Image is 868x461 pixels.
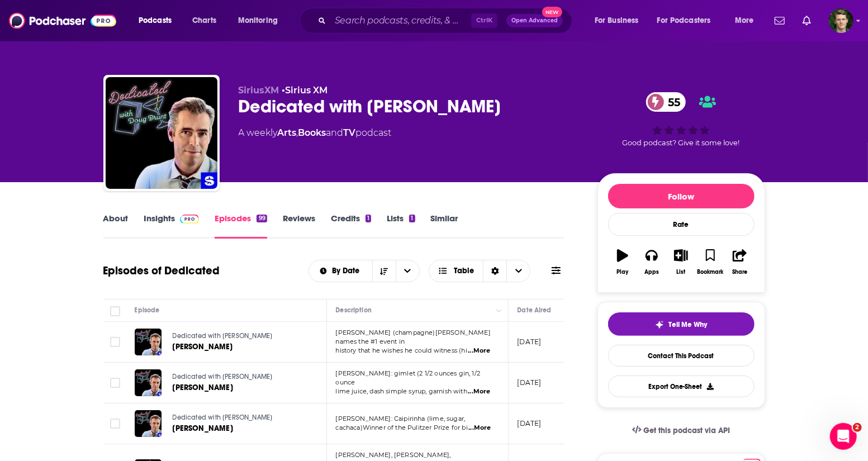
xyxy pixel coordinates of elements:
[110,378,120,388] span: Toggle select row
[853,423,862,432] span: 2
[310,8,583,34] div: Search podcasts, credits, & more...
[657,92,686,112] span: 55
[616,269,628,275] div: Play
[666,242,695,282] button: List
[180,215,200,224] img: Podchaser Pro
[344,127,356,138] a: TV
[332,267,363,275] span: By Date
[330,12,471,30] input: Search podcasts, credits, & more...
[366,215,371,222] div: 1
[518,378,542,387] p: [DATE]
[542,7,562,17] span: New
[431,213,458,239] a: Similar
[732,269,747,275] div: Share
[697,269,723,275] div: Bookmark
[336,329,491,345] span: [PERSON_NAME] (champagne)[PERSON_NAME] names the #1 event in
[623,139,740,147] span: Good podcast? Give it some love!
[829,8,853,33] span: Logged in as drew.kilman
[173,332,273,340] span: Dedicated with [PERSON_NAME]
[9,10,116,31] img: Podchaser - Follow, Share and Rate Podcasts
[110,419,120,429] span: Toggle select row
[230,12,292,30] button: open menu
[492,304,506,317] button: Column Actions
[506,14,563,27] button: Open AdvancedNew
[278,127,297,138] a: Arts
[336,346,467,354] span: history that he wishes he could witness (hi
[608,376,755,397] button: Export One-Sheet
[192,13,216,28] span: Charts
[587,12,653,30] button: open menu
[454,267,474,275] span: Table
[238,13,278,28] span: Monitoring
[173,342,233,351] span: [PERSON_NAME]
[173,382,306,393] a: [PERSON_NAME]
[336,303,372,317] div: Description
[144,213,200,239] a: InsightsPodchaser Pro
[623,417,739,444] a: Get this podcast via API
[282,85,328,96] span: •
[173,423,306,434] a: [PERSON_NAME]
[830,423,857,450] iframe: Intercom live chat
[336,415,466,422] span: [PERSON_NAME]: Caipirinha (lime, sugar,
[173,414,273,421] span: Dedicated with [PERSON_NAME]
[309,267,372,275] button: open menu
[173,372,306,382] a: Dedicated with [PERSON_NAME]
[173,413,306,423] a: Dedicated with [PERSON_NAME]
[173,331,306,341] a: Dedicated with [PERSON_NAME]
[131,12,186,30] button: open menu
[595,13,639,28] span: For Business
[106,77,217,189] img: Dedicated with Doug Brunt
[239,85,279,96] span: SiriusXM
[173,383,233,392] span: [PERSON_NAME]
[396,260,419,282] button: open menu
[468,346,490,355] span: ...More
[336,387,467,395] span: lime juice, dash simple syrup, garnish with
[770,11,789,30] a: Show notifications dropdown
[644,269,659,275] div: Apps
[409,215,415,222] div: 1
[608,345,755,367] a: Contact This Podcast
[655,320,664,329] img: tell me why sparkle
[643,426,730,435] span: Get this podcast via API
[608,242,637,282] button: Play
[429,260,531,282] button: Choose View
[103,264,220,278] h1: Episodes of Dedicated
[735,13,754,28] span: More
[696,242,725,282] button: Bookmark
[608,312,755,336] button: tell me why sparkleTell Me Why
[608,213,755,236] div: Rate
[372,260,396,282] button: Sort Direction
[336,369,481,386] span: [PERSON_NAME]: gimlet (2 1/2 ounces gin, 1/2 ounce
[185,12,223,30] a: Charts
[511,18,558,23] span: Open Advanced
[298,127,326,138] a: Books
[637,242,666,282] button: Apps
[468,387,490,396] span: ...More
[471,13,497,28] span: Ctrl K
[215,213,267,239] a: Episodes99
[326,127,344,138] span: and
[139,13,172,28] span: Podcasts
[727,12,768,30] button: open menu
[677,269,686,275] div: List
[725,242,754,282] button: Share
[518,303,552,317] div: Date Aired
[135,303,160,317] div: Episode
[331,213,371,239] a: Credits1
[173,341,306,353] a: [PERSON_NAME]
[657,13,711,28] span: For Podcasters
[286,85,328,96] a: Sirius XM
[309,260,420,282] h2: Choose List sort
[608,184,755,208] button: Follow
[518,337,542,346] p: [DATE]
[173,373,273,381] span: Dedicated with [PERSON_NAME]
[646,92,686,112] a: 55
[829,8,853,33] button: Show profile menu
[173,424,233,433] span: [PERSON_NAME]
[650,12,727,30] button: open menu
[239,126,392,140] div: A weekly podcast
[110,337,120,347] span: Toggle select row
